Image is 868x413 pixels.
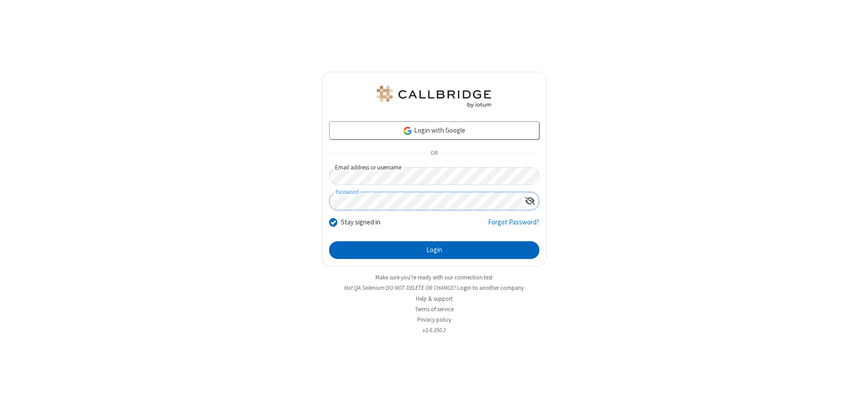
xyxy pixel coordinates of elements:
input: Password [330,192,521,210]
a: Forgot Password? [488,217,539,234]
li: Not QA Selenium DO NOT DELETE OR CHANGE? [322,284,547,292]
img: QA Selenium DO NOT DELETE OR CHANGE [375,86,493,108]
button: Login [329,241,539,259]
a: Login with Google [329,121,539,139]
a: Make sure you're ready with our connection test [375,274,493,281]
a: Terms of service [415,305,454,313]
div: Show password [521,192,539,209]
span: OR [427,147,441,160]
input: Email address or username [329,167,539,185]
label: Stay signed in [341,217,380,228]
button: Login to another company [457,284,524,292]
li: v2.6.350.2 [322,326,547,334]
img: google-icon.png [403,126,413,136]
a: Privacy policy [417,316,451,323]
a: Help & support [416,295,453,303]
